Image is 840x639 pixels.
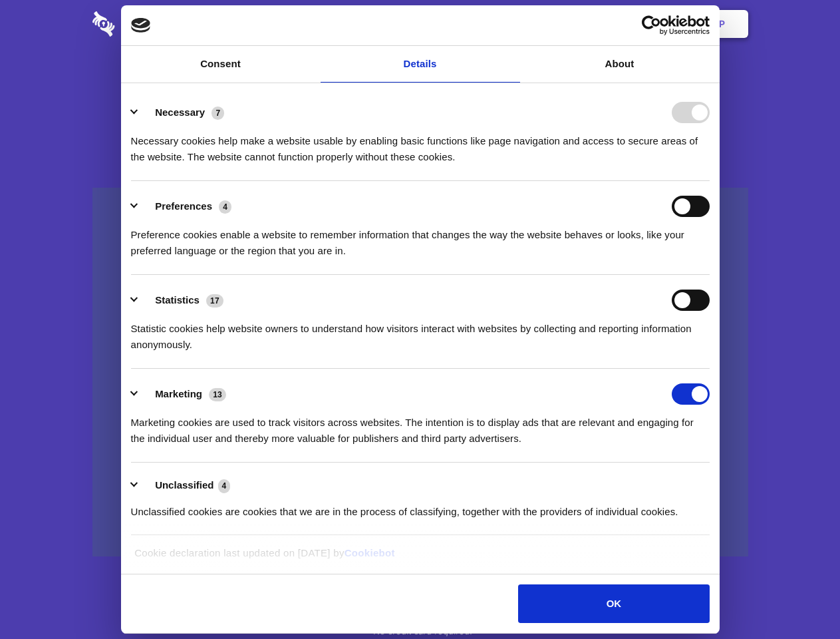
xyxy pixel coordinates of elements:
a: Login [603,3,661,45]
label: Necessary [155,106,205,118]
span: 13 [209,388,226,401]
span: 7 [211,106,224,120]
label: Marketing [155,388,202,399]
button: Marketing (13) [131,383,235,405]
span: 4 [218,479,231,493]
a: Contact [539,3,601,45]
span: 4 [219,200,231,214]
a: Wistia video thumbnail [92,188,748,557]
button: Necessary (7) [131,102,233,123]
button: Unclassified (4) [131,477,239,494]
img: logo [131,18,151,33]
a: Cookiebot [345,547,395,558]
label: Preferences [155,200,212,212]
h1: Eliminate Slack Data Loss. [92,60,748,108]
div: Cookie declaration last updated on [DATE] by [124,545,716,571]
img: logo-wordmark-white-trans-d4663122ce5f474addd5e946df7df03e33cb6a1c49d2221995e7729f52c070b2.svg [92,11,206,37]
div: Statistic cookies help website owners to understand how visitors interact with websites by collec... [131,311,710,353]
h4: Auto-redaction of sensitive data, encrypted data sharing and self-destructing private chats. Shar... [92,121,748,165]
div: Marketing cookies are used to track visitors across websites. The intention is to display ads tha... [131,405,710,447]
span: 17 [206,294,223,308]
a: Pricing [390,3,448,45]
button: Statistics (17) [131,290,232,311]
label: Statistics [155,294,200,306]
div: Necessary cookies help make a website usable by enabling basic functions like page navigation and... [131,123,710,165]
div: Preference cookies enable a website to remember information that changes the way the website beha... [131,217,710,259]
a: Details [321,46,520,83]
a: Usercentrics Cookiebot - opens in a new window [593,15,710,35]
div: Unclassified cookies are cookies that we are in the process of classifying, together with the pro... [131,494,710,520]
iframe: Drift Widget Chat Controller [773,572,824,623]
button: OK [518,584,709,623]
a: Consent [121,46,321,83]
button: Preferences (4) [131,196,240,217]
a: About [520,46,720,83]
